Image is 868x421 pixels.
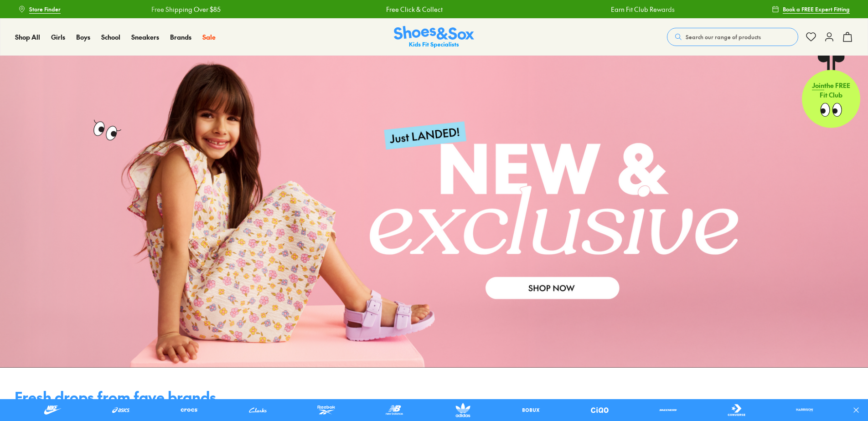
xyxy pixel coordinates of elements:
[131,32,159,42] a: Sneakers
[802,73,860,107] p: the FREE Fit Club
[812,81,824,90] span: Join
[772,1,850,17] a: Book a FREE Expert Fitting
[101,32,120,42] a: School
[18,1,61,17] a: Store Finder
[15,32,40,41] span: Shop All
[101,32,120,41] span: School
[608,5,672,14] a: Earn Fit Club Rewards
[15,32,40,42] a: Shop All
[202,32,216,41] span: Sale
[148,5,217,14] a: Free Shipping Over $85
[394,26,474,48] img: SNS_Logo_Responsive.svg
[51,32,65,41] span: Girls
[394,26,474,48] a: Shoes & Sox
[131,32,159,41] span: Sneakers
[383,5,439,14] a: Free Click & Collect
[686,33,761,41] span: Search our range of products
[76,32,90,41] span: Boys
[51,32,65,42] a: Girls
[783,5,850,13] span: Book a FREE Expert Fitting
[29,5,61,13] span: Store Finder
[802,55,860,128] a: Jointhe FREE Fit Club
[202,32,216,42] a: Sale
[170,32,191,41] span: Brands
[76,32,90,42] a: Boys
[170,32,191,42] a: Brands
[667,28,798,46] button: Search our range of products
